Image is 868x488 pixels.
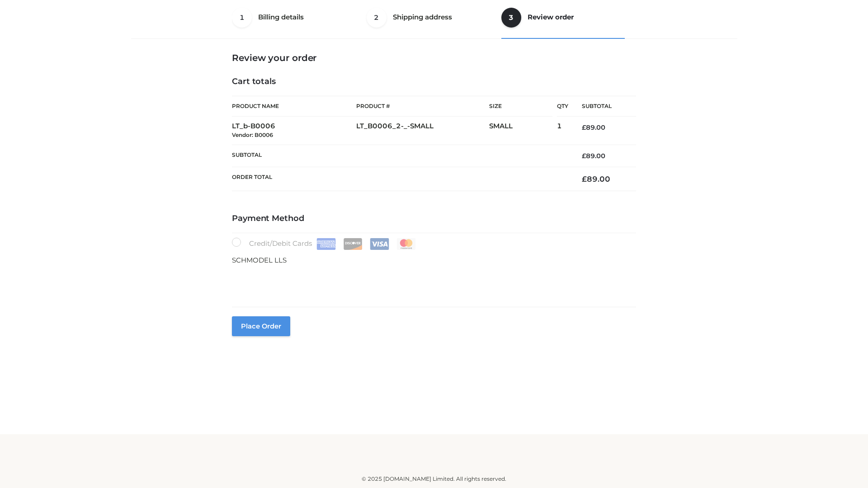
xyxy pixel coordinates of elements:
[230,264,634,297] iframe: Secure payment input frame
[232,316,290,336] button: Place order
[232,167,568,191] th: Order Total
[582,123,586,131] span: £
[356,96,489,117] th: Product #
[232,96,356,117] th: Product Name
[582,123,605,131] bdi: 89.00
[582,174,587,183] span: £
[370,238,389,250] img: Visa
[582,152,605,160] bdi: 89.00
[343,238,363,250] img: Discover
[568,96,636,117] th: Subtotal
[396,238,416,250] img: Mastercard
[232,131,273,138] small: Vendor: B0006
[489,96,552,117] th: Size
[316,238,336,250] img: Amex
[232,117,356,145] td: LT_b-B0006
[232,214,636,224] h4: Payment Method
[232,238,417,250] label: Credit/Debit Cards
[557,96,568,117] th: Qty
[232,145,568,167] th: Subtotal
[232,254,636,266] p: SCHMODEL LLS
[356,117,489,145] td: LT_B0006_2-_-SMALL
[557,117,568,145] td: 1
[489,117,557,145] td: SMALL
[232,52,636,63] h3: Review your order
[582,174,610,183] bdi: 89.00
[232,77,636,87] h4: Cart totals
[582,152,586,160] span: £
[134,474,734,483] div: © 2025 [DOMAIN_NAME] Limited. All rights reserved.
